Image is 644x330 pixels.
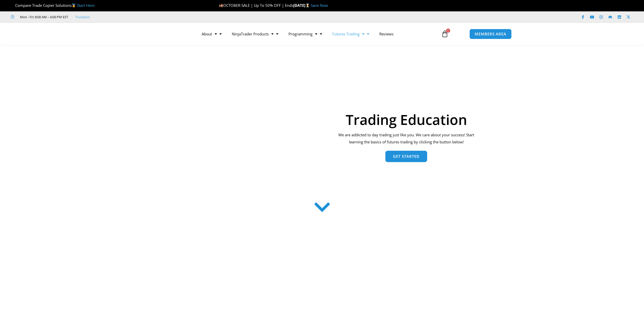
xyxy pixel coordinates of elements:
p: We are addicted to day trading just like you. We care about your success! Start learning the basi... [335,131,477,146]
strong: [DATE] [293,3,311,8]
span: Compare Trade Copier Solutions [11,3,94,8]
img: 🥇 [72,4,76,7]
img: LogoAI | Affordable Indicators – NinjaTrader [132,25,187,43]
img: 🏆 [11,4,15,7]
a: Reviews [374,28,399,40]
a: Save Now [311,3,328,8]
span: Get Started [393,155,420,158]
a: Get Started [385,151,427,162]
a: About [197,28,227,40]
a: Trustpilot [75,14,90,20]
span: Mon - Fri: 8:00 AM – 6:00 PM EST [19,14,68,20]
img: AdobeStock 293954085 1 Converted | Affordable Indicators – NinjaTrader [167,72,325,192]
a: Futures Trading [327,28,374,40]
a: NinjaTrader Products [227,28,283,40]
nav: Menu [197,28,435,40]
a: MEMBERS AREA [469,29,512,39]
a: Programming [283,28,327,40]
img: ⌛ [306,4,309,7]
span: OCTOBER SALE | Up To 50% OFF | Ends [219,3,293,8]
img: 🍂 [219,4,223,7]
a: 0 [434,27,456,41]
h1: Trading Education [335,113,477,126]
span: MEMBERS AREA [475,32,506,36]
span: 0 [446,29,450,33]
a: Start Here [77,3,94,8]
